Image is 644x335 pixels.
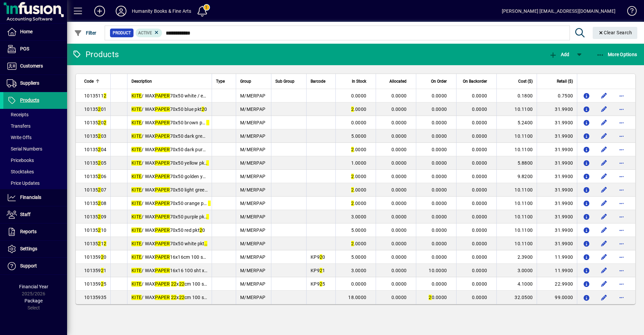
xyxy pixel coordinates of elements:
[616,104,627,115] button: More options
[622,1,636,23] a: Knowledge Base
[496,129,537,143] td: 10.1100
[131,281,223,287] span: / WAX x cm 100 sheet ast.
[599,90,609,101] button: Edit
[240,268,265,273] span: M/MERPAP
[84,133,106,139] span: 10135 03
[7,112,29,117] span: Receipts
[131,120,142,125] em: KITE
[98,133,101,139] em: 2
[432,187,447,193] span: 0.0000
[84,187,106,193] span: 10135 07
[131,78,152,85] span: Description
[351,93,367,98] span: 0.0000
[599,225,609,236] button: Edit
[20,246,37,251] span: Settings
[616,238,627,249] button: More options
[240,254,265,260] span: M/MERPAP
[616,211,627,222] button: More options
[131,227,142,233] em: KITE
[472,241,487,246] span: 0.0000
[496,250,537,264] td: 2.3900
[3,155,67,166] a: Pricebooks
[240,93,265,98] span: M/MERPAP
[84,241,106,246] span: 10135 1
[3,166,67,177] a: Stocktakes
[496,156,537,170] td: 5.8800
[84,78,106,85] div: Code
[132,6,192,16] div: Humanity Books & Fine Arts
[240,187,265,193] span: M/MERPAP
[537,264,577,277] td: 11.9900
[131,174,222,179] span: / WAX 70x50 golden yellow pkt
[84,93,106,98] span: 1013511
[391,187,407,193] span: 0.0000
[472,268,487,273] span: 0.0000
[72,49,119,60] div: Products
[496,116,537,129] td: 5.2400
[537,210,577,223] td: 31.9900
[20,229,37,234] span: Reports
[240,133,265,139] span: M/MERPAP
[84,78,94,85] span: Code
[171,281,174,287] em: 2
[352,78,366,85] span: In Stock
[131,133,142,139] em: KITE
[206,160,209,166] em: 2
[155,227,170,233] em: PAPER
[138,31,152,35] span: Active
[391,133,407,139] span: 0.0000
[7,135,32,140] span: Write Offs
[311,254,325,260] span: KP9 0
[155,174,170,179] em: PAPER
[537,223,577,237] td: 31.9900
[74,30,97,36] span: Filter
[155,201,170,206] em: PAPER
[101,281,104,287] em: 2
[537,143,577,156] td: 31.9900
[432,241,447,246] span: 0.0000
[84,227,106,233] span: 10135 10
[598,30,632,35] span: Clear Search
[616,279,627,289] button: More options
[155,281,170,287] em: PAPER
[84,214,106,219] span: 10135 09
[351,201,354,206] em: 2
[616,292,627,303] button: More options
[351,133,367,139] span: 5.0000
[131,201,142,206] em: KITE
[351,174,367,179] span: .0000
[432,133,447,139] span: 0.0000
[155,241,170,246] em: PAPER
[136,29,162,37] mat-chip: Activation Status: Active
[84,147,106,152] span: 10135 04
[616,198,627,209] button: More options
[179,281,182,287] em: 2
[320,254,322,260] em: 2
[3,189,67,206] a: Financials
[20,263,37,268] span: Support
[463,78,487,85] span: On Backorder
[155,187,170,193] em: PAPER
[547,48,571,60] button: Add
[616,184,627,195] button: More options
[20,46,29,51] span: POS
[3,24,67,40] a: Home
[389,78,407,85] span: Allocated
[432,227,447,233] span: 0.0000
[131,214,212,219] span: / WAX 70x50 purple pkt 0
[155,120,170,125] em: PAPER
[98,187,101,193] em: 2
[89,5,110,17] button: Add
[84,268,106,273] span: 101359 1
[391,201,407,206] span: 0.0000
[131,93,211,98] span: / WAX 70x50 white / each
[216,78,225,85] span: Type
[599,252,609,262] button: Edit
[351,227,367,233] span: 5.0000
[311,78,325,85] span: Barcode
[84,107,106,112] span: 10135 01
[599,265,609,276] button: Edit
[472,174,487,179] span: 0.0000
[131,254,222,260] span: / WAX 16x16cm 100 sheet ast.
[599,279,609,289] button: Edit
